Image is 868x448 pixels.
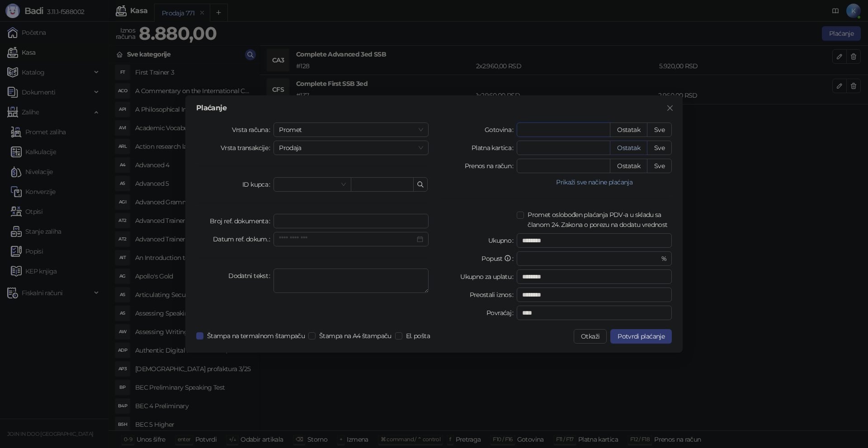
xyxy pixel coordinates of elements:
[647,123,672,137] button: Sve
[666,104,674,112] span: close
[610,159,647,173] button: Ostatak
[610,329,672,344] button: Potvrdi plaćanje
[472,141,517,155] label: Platna kartica
[242,177,274,192] label: ID kupca
[485,123,517,137] label: Gotovina
[465,159,517,173] label: Prenos na račun
[203,331,308,341] span: Štampa na termalnom štampaču
[610,123,647,137] button: Ostatak
[460,269,517,284] label: Ukupno za uplatu
[481,251,517,266] label: Popust
[210,214,274,228] label: Broj ref. dokumenta
[610,141,647,155] button: Ostatak
[524,210,672,230] span: Promet oslobođen plaćanja PDV-a u skladu sa članom 24. Zakona o porezu na dodatu vrednost
[228,269,274,283] label: Dodatni tekst
[221,141,274,155] label: Vrsta transakcije
[213,232,274,246] label: Datum ref. dokum.
[279,141,423,155] span: Prodaja
[274,269,429,293] textarea: Dodatni tekst
[618,332,665,340] span: Potvrdi plaćanje
[274,214,429,228] input: Broj ref. dokumenta
[574,329,607,344] button: Otkaži
[279,123,423,137] span: Promet
[486,306,517,320] label: Povraćaj
[196,104,672,112] div: Plaćanje
[488,233,517,248] label: Ukupno
[647,141,672,155] button: Sve
[470,288,517,302] label: Preostali iznos
[663,104,677,112] span: Zatvori
[517,177,672,188] button: Prikaži sve načine plaćanja
[663,101,677,115] button: Close
[279,234,415,244] input: Datum ref. dokum.
[232,123,274,137] label: Vrsta računa
[316,331,395,341] span: Štampa na A4 štampaču
[402,331,434,341] span: El. pošta
[647,159,672,173] button: Sve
